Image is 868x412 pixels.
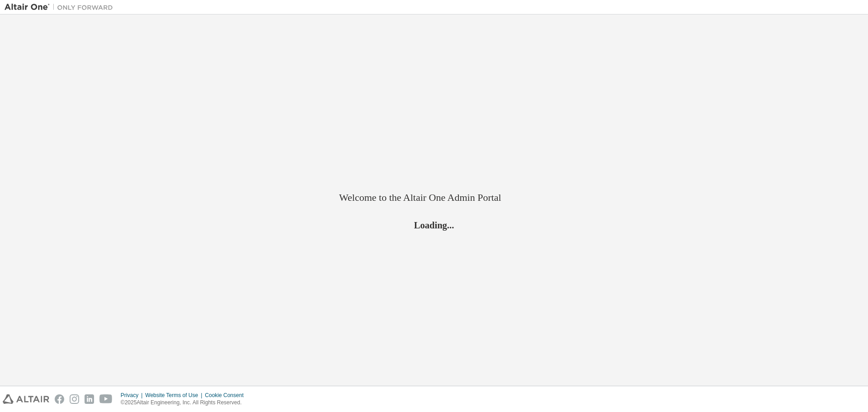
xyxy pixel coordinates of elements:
[121,399,249,407] p: © 2025 Altair Engineering, Inc. All Rights Reserved.
[145,392,205,399] div: Website Terms of Use
[205,392,249,399] div: Cookie Consent
[339,219,529,231] h2: Loading...
[70,394,79,404] img: instagram.svg
[3,394,49,404] img: altair_logo.svg
[99,394,113,404] img: youtube.svg
[339,191,529,204] h2: Welcome to the Altair One Admin Portal
[85,394,94,404] img: linkedin.svg
[55,394,64,404] img: facebook.svg
[5,3,118,12] img: Altair One
[121,392,145,399] div: Privacy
